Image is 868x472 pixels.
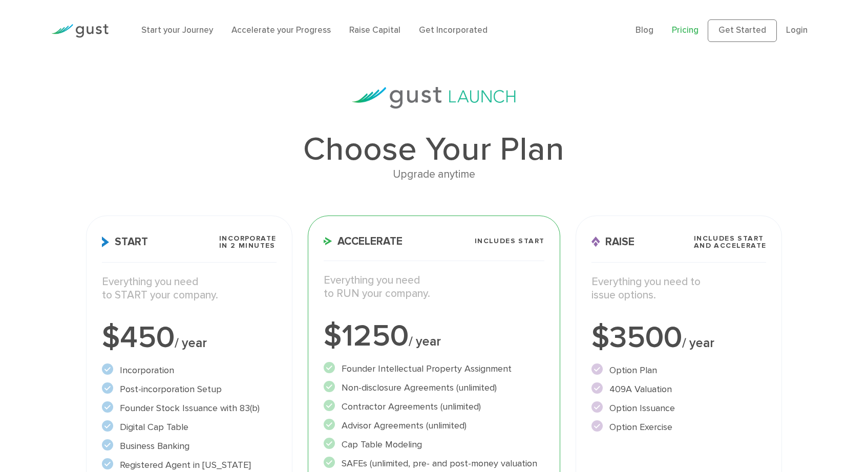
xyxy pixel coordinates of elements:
li: Advisor Agreements (unlimited) [324,419,545,433]
li: Contractor Agreements (unlimited) [324,400,545,414]
img: Accelerate Icon [324,237,332,245]
li: Founder Stock Issuance with 83(b) [102,401,277,415]
li: Option Exercise [591,420,766,434]
div: Upgrade anytime [86,166,782,183]
li: Post-incorporation Setup [102,382,277,396]
span: Includes START and ACCELERATE [694,235,767,249]
a: Pricing [672,25,698,35]
p: Everything you need to START your company. [102,275,277,303]
li: Non-disclosure Agreements (unlimited) [324,381,545,395]
span: / year [682,335,714,351]
li: Founder Intellectual Property Assignment [324,362,545,376]
span: / year [175,335,207,351]
a: Accelerate your Progress [231,25,331,35]
a: Login [786,25,808,35]
h1: Choose Your Plan [86,133,782,166]
li: Registered Agent in [US_STATE] [102,458,277,472]
li: Option Issuance [591,401,766,415]
li: Option Plan [591,363,766,377]
span: Incorporate in 2 Minutes [219,235,276,249]
a: Blog [636,25,653,35]
div: $1250 [324,321,545,352]
span: Raise [591,237,634,247]
li: Incorporation [102,363,277,377]
a: Raise Capital [349,25,400,35]
div: $450 [102,323,277,353]
li: Business Banking [102,439,277,453]
li: Cap Table Modeling [324,438,545,452]
img: Gust Logo [51,24,109,38]
p: Everything you need to RUN your company. [324,274,545,301]
img: Start Icon X2 [102,237,110,247]
li: Digital Cap Table [102,420,277,434]
a: Get Started [708,19,777,42]
li: 409A Valuation [591,382,766,396]
div: $3500 [591,323,766,353]
a: Start your Journey [141,25,213,35]
span: / year [409,334,441,349]
span: Includes START [475,238,545,245]
span: Accelerate [324,236,403,247]
p: Everything you need to issue options. [591,275,766,303]
span: Start [102,237,148,247]
img: gust-launch-logos.svg [352,87,516,109]
img: Raise Icon [591,237,600,247]
a: Get Incorporated [419,25,488,35]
